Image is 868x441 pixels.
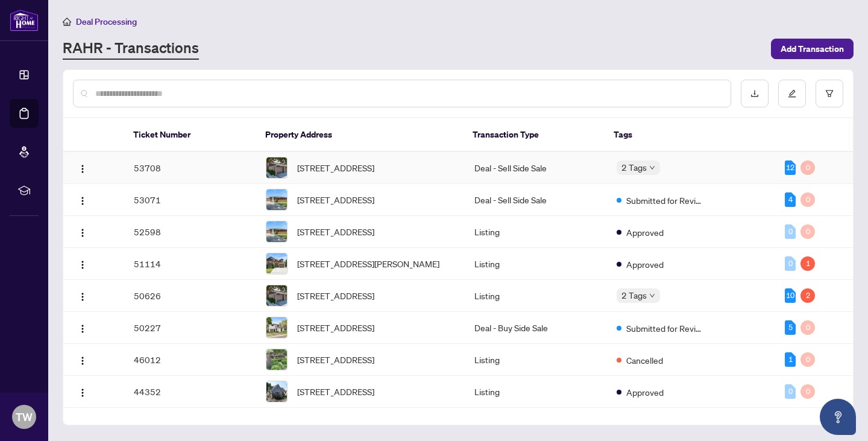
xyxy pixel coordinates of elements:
span: edit [788,89,796,98]
button: Logo [73,350,92,369]
img: thumbnail-img [266,253,287,274]
button: download [741,80,769,107]
button: Logo [73,318,92,337]
div: 0 [800,224,815,239]
span: [STREET_ADDRESS] [297,353,374,366]
span: home [63,17,71,26]
span: Cancelled [626,354,663,367]
span: [STREET_ADDRESS] [297,161,374,174]
span: 2 Tags [621,288,647,302]
div: 0 [800,160,815,175]
td: 44352 [124,376,257,408]
span: TW [16,408,33,425]
img: thumbnail-img [266,349,287,370]
td: Listing [465,280,607,312]
td: 53071 [124,184,257,216]
button: Logo [73,382,92,401]
button: Logo [73,158,92,177]
span: [STREET_ADDRESS][PERSON_NAME] [297,257,439,270]
td: Deal - Buy Side Sale [465,312,607,344]
div: 0 [800,320,815,335]
th: Transaction Type [463,118,605,152]
div: 0 [785,384,796,399]
button: Open asap [820,399,856,435]
img: thumbnail-img [266,189,287,210]
span: down [649,165,655,171]
td: Listing [465,344,607,376]
th: Property Address [256,118,463,152]
button: Logo [73,254,92,273]
div: 0 [785,256,796,271]
div: 1 [785,352,796,367]
img: Logo [78,228,87,238]
td: 46012 [124,344,257,376]
td: 52598 [124,216,257,248]
div: 0 [800,192,815,207]
td: Deal - Sell Side Sale [465,152,607,184]
div: 10 [785,288,796,303]
img: thumbnail-img [266,221,287,242]
span: [STREET_ADDRESS] [297,385,374,398]
td: Listing [465,248,607,280]
div: 2 [800,288,815,303]
button: Add Transaction [771,39,854,59]
img: thumbnail-img [266,317,287,338]
span: Add Transaction [781,39,844,59]
span: down [649,293,655,299]
span: download [750,89,759,98]
img: thumbnail-img [266,285,287,306]
img: Logo [78,388,87,398]
div: 0 [800,384,815,399]
span: Deal Processing [76,16,137,27]
button: edit [778,80,806,107]
span: Approved [626,226,664,239]
span: [STREET_ADDRESS] [297,193,374,206]
div: 0 [785,224,796,239]
td: 50227 [124,312,257,344]
div: 5 [785,320,796,335]
img: logo [10,9,39,31]
th: Tags [604,118,772,152]
img: Logo [78,164,87,174]
div: 1 [800,256,815,271]
button: Logo [73,286,92,305]
img: Logo [78,356,87,366]
td: Listing [465,216,607,248]
span: Submitted for Review [626,322,705,335]
img: Logo [78,260,87,270]
span: Submitted for Review [626,194,705,207]
td: 51114 [124,248,257,280]
button: Logo [73,222,92,241]
span: [STREET_ADDRESS] [297,321,374,334]
span: Approved [626,258,664,271]
a: RAHR - Transactions [63,38,199,60]
button: filter [816,80,843,107]
img: Logo [78,292,87,302]
span: [STREET_ADDRESS] [297,289,374,302]
img: thumbnail-img [266,157,287,178]
td: 50626 [124,280,257,312]
img: Logo [78,196,87,206]
div: 12 [785,160,796,175]
span: filter [825,89,834,98]
span: Approved [626,385,664,399]
div: 0 [800,352,815,367]
img: Logo [78,324,87,334]
th: Ticket Number [124,118,256,152]
span: [STREET_ADDRESS] [297,225,374,238]
td: Listing [465,376,607,408]
td: 53708 [124,152,257,184]
span: 2 Tags [621,160,647,174]
td: Deal - Sell Side Sale [465,184,607,216]
div: 4 [785,192,796,207]
img: thumbnail-img [266,381,287,402]
button: Logo [73,190,92,209]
